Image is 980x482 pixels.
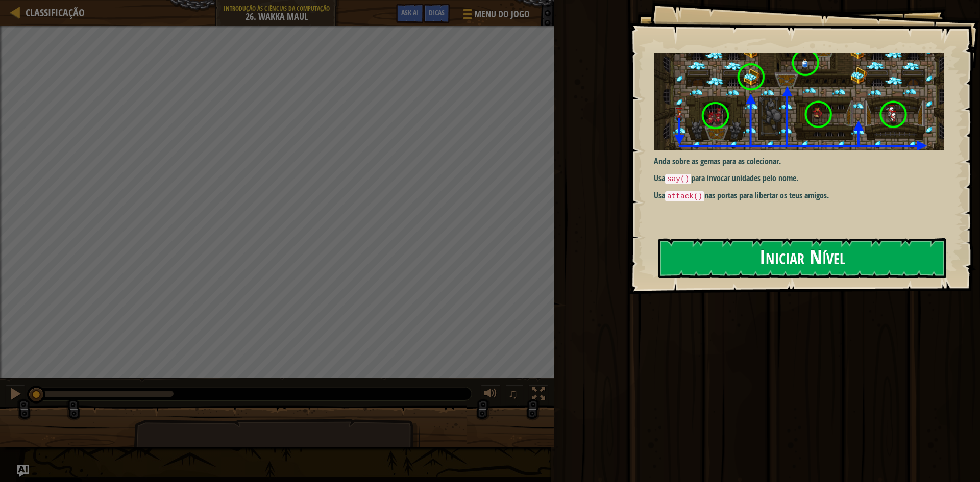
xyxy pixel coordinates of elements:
button: Ajustar volume [480,385,501,405]
span: Dicas [429,8,445,17]
span: Ask AI [401,8,419,17]
p: Anda sobre as gemas para as colecionar. [654,156,952,167]
a: Classificação [20,6,85,19]
img: Wakka maul [654,53,952,150]
p: Usa nas portas para libertar os teus amigos. [654,190,952,202]
code: say() [665,174,691,184]
button: Iniciar Nível [658,238,946,278]
button: Ctrl + P: Pause [5,385,26,405]
code: attack() [665,191,704,201]
button: Ask AI [396,4,424,23]
button: Menu do Jogo [455,4,536,28]
button: Ask AI [17,465,29,477]
span: ♫ [508,386,518,401]
span: Menu do Jogo [474,8,530,21]
p: Usa para invocar unidades pelo nome. [654,172,952,185]
button: ♫ [506,385,523,405]
button: Alternar ecrã inteiro [528,385,549,405]
span: Classificação [26,6,85,19]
